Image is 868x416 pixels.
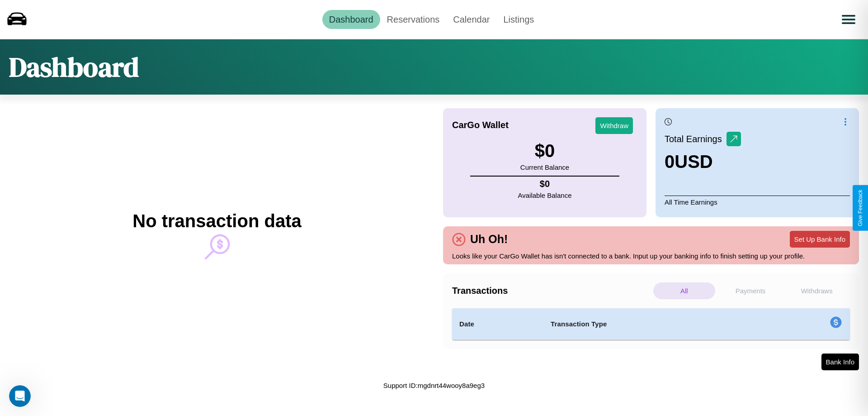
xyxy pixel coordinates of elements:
[857,190,863,226] div: Give Feedback
[518,179,572,189] h4: $ 0
[459,319,536,330] h4: Date
[466,233,512,246] h4: Uh Oh!
[790,231,850,248] button: Set Up Bank Info
[452,250,850,262] p: Looks like your CarGo Wallet has isn't connected to a bank. Input up your banking info to finish ...
[9,385,31,407] iframe: Intercom live chat
[518,189,572,201] p: Available Balance
[786,282,848,299] p: Withdraws
[836,7,861,32] button: Open menu
[380,10,447,29] a: Reservations
[452,286,651,296] h4: Transactions
[446,10,496,29] a: Calendar
[9,48,139,86] h1: Dashboard
[720,282,782,299] p: Payments
[496,10,541,29] a: Listings
[665,152,741,172] h3: 0 USD
[665,196,850,208] p: All Time Earnings
[821,354,859,370] button: Bank Info
[653,282,715,299] p: All
[322,10,380,29] a: Dashboard
[551,319,756,330] h4: Transaction Type
[520,141,569,161] h3: $ 0
[452,308,850,340] table: simple table
[595,117,633,134] button: Withdraw
[132,211,301,231] h2: No transaction data
[665,131,726,147] p: Total Earnings
[383,379,485,392] p: Support ID: mgdnrt44wooy8a9eg3
[452,120,509,130] h4: CarGo Wallet
[520,161,569,173] p: Current Balance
